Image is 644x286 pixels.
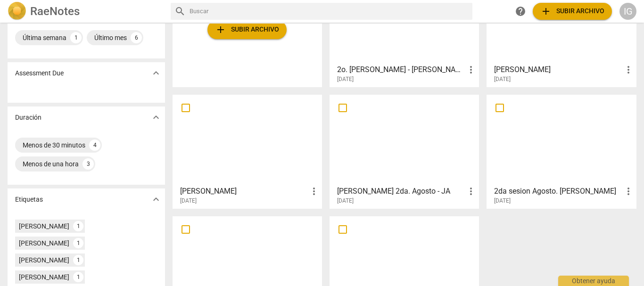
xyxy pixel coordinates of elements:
div: [PERSON_NAME] [19,238,69,248]
div: [PERSON_NAME] [19,272,69,282]
div: Último mes [94,33,127,42]
button: Mostrar más [149,192,163,206]
p: Duración [15,113,41,123]
span: expand_more [150,67,162,79]
a: [PERSON_NAME] 2da. Agosto - JA[DATE] [333,98,476,204]
button: IG [619,3,636,20]
button: Subir [533,3,612,20]
div: [PERSON_NAME] [19,221,69,231]
h3: Cynthia 2da. Agosto - JA [337,186,465,197]
span: more_vert [623,186,634,197]
a: Obtener ayuda [512,3,529,20]
span: [DATE] [180,197,197,205]
div: 1 [73,238,83,248]
h3: Sofi Pinasco [494,64,622,75]
input: Buscar [190,4,469,19]
span: more_vert [465,186,477,197]
span: search [174,6,186,17]
div: 4 [89,139,100,151]
span: more_vert [465,64,477,75]
button: Mostrar más [149,110,163,124]
img: Logo [8,2,26,21]
a: [PERSON_NAME][DATE] [176,98,319,204]
button: Subir [207,20,287,39]
div: 6 [131,32,142,43]
div: Menos de 30 minutos [23,140,85,150]
span: [DATE] [337,197,354,205]
span: more_vert [623,64,634,75]
span: add [215,24,226,35]
p: Assessment Due [15,68,64,78]
button: Mostrar más [149,66,163,80]
h2: RaeNotes [30,5,80,18]
span: expand_more [150,194,162,205]
a: 2da sesion Agosto. [PERSON_NAME][DATE] [490,98,633,204]
span: Subir archivo [540,6,604,17]
span: [DATE] [494,197,511,205]
span: [DATE] [494,75,511,83]
div: [PERSON_NAME] [19,255,69,265]
h3: Inés García Montero [180,186,308,197]
span: [DATE] [337,75,354,83]
a: LogoRaeNotes [8,2,163,21]
span: add [540,6,552,17]
span: help [515,6,526,17]
span: Subir archivo [215,24,279,35]
div: 1 [73,221,83,231]
div: 3 [83,158,94,170]
span: more_vert [308,186,320,197]
div: Última semana [23,33,66,42]
div: 1 [70,32,82,43]
span: expand_more [150,112,162,123]
div: Menos de una hora [23,159,79,169]
h3: 2da sesion Agosto. Maria Mercedes [494,186,622,197]
div: Obtener ayuda [558,276,629,286]
h3: 2o. agosto Claudia - Katherina [337,64,465,75]
div: 1 [73,255,83,265]
p: Etiquetas [15,195,43,204]
div: 1 [73,272,83,282]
